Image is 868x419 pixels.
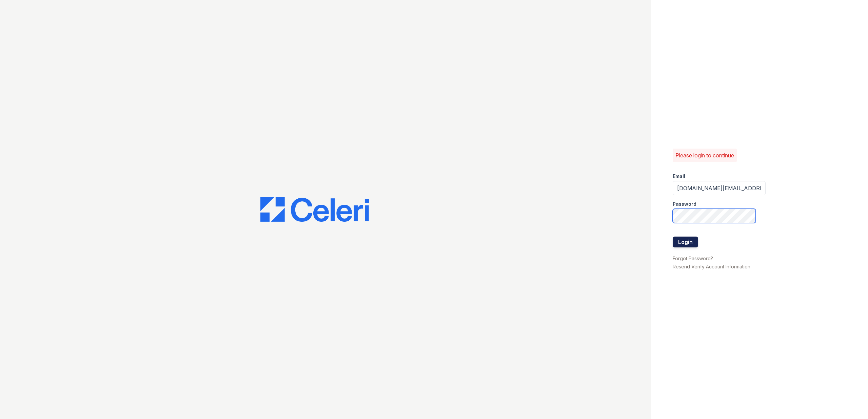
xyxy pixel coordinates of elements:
button: Login [673,237,698,247]
img: CE_Logo_Blue-a8612792a0a2168367f1c8372b55b34899dd931a85d93a1a3d3e32e68fde9ad4.png [260,197,369,222]
label: Email [673,173,685,180]
p: Please login to continue [675,151,734,159]
a: Resend Verify Account Information [673,264,750,269]
a: Forgot Password? [673,256,713,261]
label: Password [673,201,696,207]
